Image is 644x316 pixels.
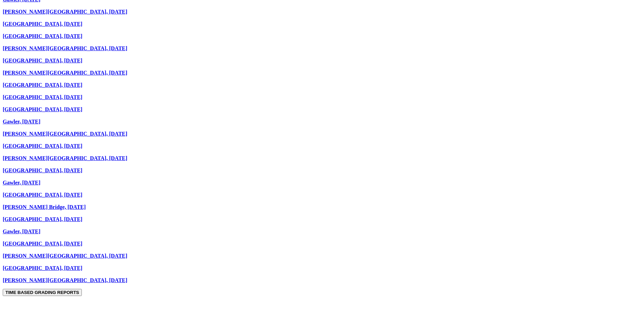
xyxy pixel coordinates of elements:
a: [PERSON_NAME][GEOGRAPHIC_DATA], [DATE] [3,253,127,259]
a: [PERSON_NAME][GEOGRAPHIC_DATA], [DATE] [3,9,127,15]
a: [GEOGRAPHIC_DATA], [DATE] [3,82,82,88]
a: [GEOGRAPHIC_DATA], [DATE] [3,33,82,39]
a: [GEOGRAPHIC_DATA], [DATE] [3,167,82,173]
a: [GEOGRAPHIC_DATA], [DATE] [3,94,82,100]
a: [GEOGRAPHIC_DATA], [DATE] [3,216,82,222]
a: [PERSON_NAME][GEOGRAPHIC_DATA], [DATE] [3,131,127,137]
a: [GEOGRAPHIC_DATA], [DATE] [3,21,82,27]
a: [GEOGRAPHIC_DATA], [DATE] [3,241,82,246]
a: [PERSON_NAME] Bridge, [DATE] [3,204,86,210]
a: [PERSON_NAME][GEOGRAPHIC_DATA], [DATE] [3,155,127,161]
a: [GEOGRAPHIC_DATA], [DATE] [3,192,82,198]
strong: TIME BASED GRADING REPORTS [5,290,79,295]
a: [PERSON_NAME][GEOGRAPHIC_DATA], [DATE] [3,70,127,76]
a: [GEOGRAPHIC_DATA], [DATE] [3,265,82,271]
a: Gawler, [DATE] [3,229,40,234]
a: [GEOGRAPHIC_DATA], [DATE] [3,58,82,63]
a: Gawler, [DATE] [3,119,40,124]
a: [GEOGRAPHIC_DATA], [DATE] [3,106,82,112]
a: [PERSON_NAME][GEOGRAPHIC_DATA], [DATE] [3,277,127,283]
button: TIME BASED GRADING REPORTS [3,289,82,296]
a: Gawler, [DATE] [3,180,40,185]
a: [GEOGRAPHIC_DATA], [DATE] [3,143,82,149]
a: [PERSON_NAME][GEOGRAPHIC_DATA], [DATE] [3,45,127,51]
